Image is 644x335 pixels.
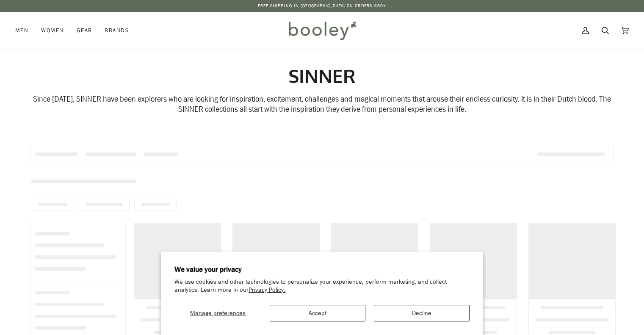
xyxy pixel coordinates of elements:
button: Manage preferences [174,305,261,321]
a: Privacy Policy. [249,286,285,294]
button: Decline [374,305,470,321]
a: Women [35,12,70,49]
span: Men [15,26,28,35]
p: Since [DATE], SINNER have been explorers who are looking for inspiration, excitement, challenges ... [30,94,614,115]
p: Free Shipping in [GEOGRAPHIC_DATA] on Orders €50+ [258,3,387,9]
h1: SINNER [30,64,614,88]
button: Accept [270,305,365,321]
span: Brands [105,26,129,35]
img: Booley [285,18,359,43]
a: Gear [70,12,99,49]
span: Gear [77,26,92,35]
a: Brands [98,12,135,49]
span: Women [41,26,64,35]
span: Manage preferences [190,309,246,317]
p: We use cookies and other technologies to personalize your experience, perform marketing, and coll... [174,278,470,294]
h2: We value your privacy [174,265,470,274]
a: Men [15,12,35,49]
